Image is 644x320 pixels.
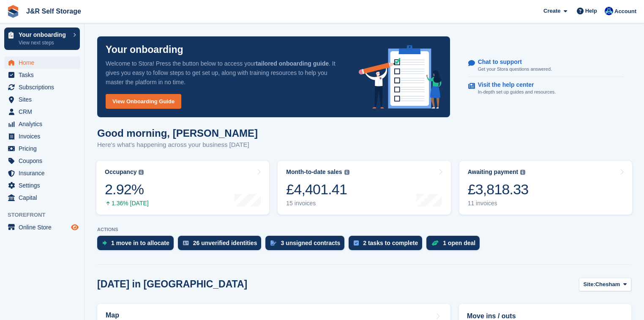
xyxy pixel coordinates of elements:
[178,236,266,254] a: 26 unverified identities
[468,181,529,198] div: £3,818.33
[19,179,69,191] span: Settings
[19,167,69,179] span: Insurance
[97,227,631,232] p: ACTIONS
[19,155,69,167] span: Coupons
[139,170,144,175] img: icon-info-grey-7440780725fd019a000dd9b08b2336e03edf1995a4989e88bcd33f0948082b44.svg
[359,45,442,109] img: onboarding-info-6c161a55d2c0e0a8cae90662b2fe09162a5109e8cc188191df67fb4f79e88e88.svg
[4,81,80,93] a: menu
[4,130,80,142] a: menu
[265,236,349,254] a: 3 unsigned contracts
[579,278,631,292] button: Site: Chesham
[4,69,80,81] a: menu
[459,161,632,215] a: Awaiting payment £3,818.33 11 invoices
[431,240,439,246] img: deal-1b604bf984904fb50ccaf53a9ad4b4a5d6e5aea283cecdc64d6e3604feb123c2.svg
[23,4,85,18] a: J&R Self Storage
[286,181,349,198] div: £4,401.41
[4,155,80,167] a: menu
[19,94,69,105] span: Sites
[111,240,169,246] div: 1 move in to allocate
[4,179,80,191] a: menu
[614,7,636,16] span: Account
[193,240,257,246] div: 26 unverified identities
[70,222,80,232] a: Preview store
[256,60,329,67] strong: tailored onboarding guide
[4,94,80,105] a: menu
[19,143,69,154] span: Pricing
[19,221,69,233] span: Online Store
[105,168,136,176] div: Occupancy
[543,7,560,15] span: Create
[354,240,359,246] img: task-75834270c22a3079a89374b754ae025e5fb1db73e45f91037f5363f120a921f8.svg
[97,236,178,254] a: 1 move in to allocate
[595,280,620,289] span: Chesham
[19,106,69,118] span: CRM
[478,66,552,73] p: Get your Stora questions answered.
[468,200,529,207] div: 11 invoices
[286,200,349,207] div: 15 invoices
[478,88,556,96] p: In-depth set up guides and resources.
[349,236,426,254] a: 2 tasks to complete
[468,54,623,77] a: Chat to support Get your Stora questions answered.
[4,221,80,233] a: menu
[19,57,69,69] span: Home
[4,118,80,130] a: menu
[7,5,19,18] img: stora-icon-8386f47178a22dfd0bd8f6a31ec36ba5ce8667c1dd55bd0f319d3a0aa187defe.svg
[468,168,518,176] div: Awaiting payment
[97,279,247,290] h2: [DATE] in [GEOGRAPHIC_DATA]
[19,39,69,47] p: View next steps
[4,106,80,118] a: menu
[278,161,450,215] a: Month-to-date sales £4,401.41 15 invoices
[4,192,80,204] a: menu
[281,240,340,246] div: 3 unsigned contracts
[605,7,613,15] img: Steve Revell
[97,140,258,150] p: Here's what's happening across your business [DATE]
[19,118,69,130] span: Analytics
[426,236,484,254] a: 1 open deal
[96,161,269,215] a: Occupancy 2.92% 1.36% [DATE]
[4,143,80,154] a: menu
[8,211,84,219] span: Storefront
[478,58,545,66] p: Chat to support
[443,240,475,246] div: 1 open deal
[468,77,623,100] a: Visit the help center In-depth set up guides and resources.
[478,81,549,88] p: Visit the help center
[19,32,69,38] p: Your onboarding
[106,312,119,319] h2: Map
[286,168,342,176] div: Month-to-date sales
[19,130,69,142] span: Invoices
[520,170,525,175] img: icon-info-grey-7440780725fd019a000dd9b08b2336e03edf1995a4989e88bcd33f0948082b44.svg
[363,240,418,246] div: 2 tasks to complete
[270,240,276,246] img: contract_signature_icon-13c848040528278c33f63329250d36e43548de30e8caae1d1a13099fd9432cc5.svg
[102,240,107,246] img: move_ins_to_allocate_icon-fdf77a2bb77ea45bf5b3d319d69a93e2d87916cf1d5bf7949dd705db3b84f3ca.svg
[183,240,189,246] img: verify_identity-adf6edd0f0f0b5bbfe63781bf79b02c33cf7c696d77639b501bdc392416b5a36.svg
[106,94,181,109] a: View Onboarding Guide
[4,57,80,69] a: menu
[584,280,595,289] span: Site:
[19,81,69,93] span: Subscriptions
[106,59,345,87] p: Welcome to Stora! Press the button below to access your . It gives you easy to follow steps to ge...
[585,7,597,15] span: Help
[19,69,69,81] span: Tasks
[105,200,149,207] div: 1.36% [DATE]
[105,181,149,198] div: 2.92%
[106,45,183,55] p: Your onboarding
[4,28,80,50] a: Your onboarding View next steps
[19,192,69,204] span: Capital
[344,170,349,175] img: icon-info-grey-7440780725fd019a000dd9b08b2336e03edf1995a4989e88bcd33f0948082b44.svg
[4,167,80,179] a: menu
[97,127,258,139] h1: Good morning, [PERSON_NAME]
